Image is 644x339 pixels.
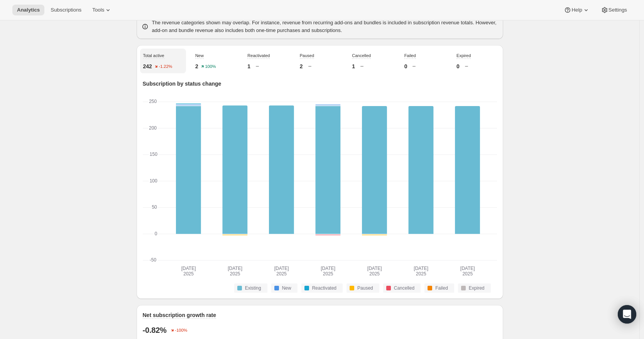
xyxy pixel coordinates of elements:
rect: Expired-6 0 [269,102,294,103]
text: 2025 [230,271,240,277]
text: -50 [149,257,156,263]
button: Expired [458,283,491,293]
p: 242 [143,62,152,70]
text: 2025 [462,271,473,277]
text: 250 [149,99,157,104]
span: Existing [245,285,261,291]
rect: Expired-6 0 [315,102,340,103]
button: Paused [347,283,379,293]
text: [DATE] [274,266,289,271]
span: Subscriptions [51,7,81,13]
span: Expired [456,53,471,58]
g: Sep 11 2025: Existing 243,New 0,Reactivated 0,Paused -1,Cancelled 0,Failed 0,Expired 0 [211,102,258,260]
rect: Expired-6 0 [362,102,387,103]
span: New [282,285,291,291]
rect: Existing-0 242 [176,106,201,235]
text: -100% [175,328,187,333]
rect: Expired-6 0 [176,102,201,103]
rect: Expired-6 0 [455,102,480,103]
p: 1 [352,62,355,70]
span: Settings [609,7,627,13]
rect: Paused-3 -1 [362,235,387,236]
rect: Existing-0 243 [269,106,294,235]
span: Expired [469,285,485,291]
text: 100 [149,178,157,184]
span: Help [571,7,582,13]
text: [DATE] [321,266,335,271]
span: Analytics [17,7,40,13]
g: Sep 16 2025: Existing 242,New 0,Reactivated 0,Paused 0,Cancelled 0,Failed 0,Expired 0 [444,102,491,260]
rect: Existing-0 242 [362,106,387,235]
text: 2025 [183,271,194,277]
text: -1.22% [159,64,172,69]
rect: Cancelled-4 -1 [315,235,340,236]
p: 2 [300,62,303,70]
button: Help [559,5,594,15]
text: 50 [152,204,157,210]
span: Failed [404,53,416,58]
div: Open Intercom Messenger [618,305,636,324]
p: -0.82% [143,326,167,335]
button: New [271,283,297,293]
button: Subscriptions [46,5,86,15]
p: Subscription by status change [143,80,497,88]
button: Failed [424,283,454,293]
g: Sep 12 2025: Existing 243,New 0,Reactivated 0,Paused 0,Cancelled 0,Failed 0,Expired 0 [258,102,305,260]
p: 1 [247,62,250,70]
g: Sep 15 2025: Existing 242,New 0,Reactivated 0,Paused 0,Cancelled 0,Failed 0,Expired 0 [397,102,444,260]
span: Cancelled [352,53,371,58]
p: 0 [456,62,460,70]
p: 0 [404,62,407,70]
span: Reactivated [312,285,336,291]
g: Sep 10 2025: Existing 242,New 1,Reactivated 1,Paused 0,Cancelled 0,Failed 0,Expired 0 [165,102,212,260]
span: Total active [143,53,164,58]
rect: Reactivated-2 1 [176,103,201,105]
span: Failed [435,285,448,291]
rect: Existing-0 242 [315,106,340,235]
button: Analytics [12,5,44,15]
text: [DATE] [367,266,382,271]
rect: Existing-0 242 [455,106,480,235]
text: [DATE] [460,266,475,271]
button: Cancelled [383,283,421,293]
span: New [195,53,204,58]
button: Existing [234,283,267,293]
rect: Existing-0 243 [222,106,247,235]
span: Net subscription growth rate [143,312,216,318]
g: Sep 13 2025: Existing 242,New 1,Reactivated 0,Paused 0,Cancelled -1,Failed 0,Expired 0 [304,102,351,260]
rect: New-1 1 [176,105,201,106]
span: Tools [92,7,104,13]
button: Reactivated [301,283,343,293]
rect: Paused-3 -1 [222,235,247,236]
rect: Expired-6 0 [408,102,433,103]
text: [DATE] [181,266,196,271]
text: 0 [154,231,157,236]
text: 2025 [416,271,426,277]
span: Paused [357,285,373,291]
text: 2025 [276,271,287,277]
text: 2025 [369,271,380,277]
text: 100% [205,64,216,69]
rect: New-1 1 [315,105,340,106]
text: [DATE] [414,266,428,271]
button: Tools [88,5,117,15]
span: Cancelled [394,285,414,291]
rect: Expired-6 0 [222,102,247,103]
rect: Existing-0 242 [408,106,433,235]
text: 150 [149,152,157,157]
button: Settings [596,5,632,15]
text: [DATE] [228,266,242,271]
text: 2025 [323,271,333,277]
p: The revenue categories shown may overlap. For instance, revenue from recurring add-ons and bundle... [152,19,499,34]
text: 200 [149,125,157,131]
g: Sep 14 2025: Existing 242,New 0,Reactivated 0,Paused -1,Cancelled 0,Failed 0,Expired 0 [351,102,398,260]
p: 2 [195,62,198,70]
span: Paused [300,53,314,58]
span: Reactivated [247,53,270,58]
